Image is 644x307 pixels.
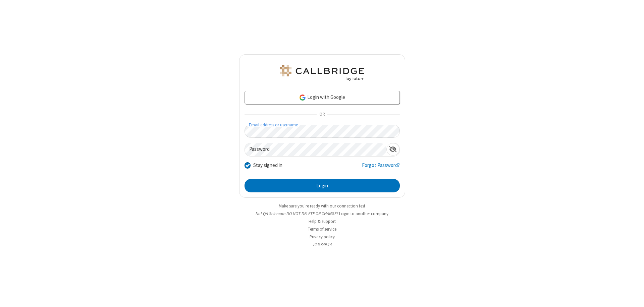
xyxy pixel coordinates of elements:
a: Login with Google [245,91,400,104]
span: OR [317,110,327,119]
button: Login to another company [339,210,388,217]
li: v2.6.349.14 [239,241,405,248]
div: Show password [386,143,399,156]
label: Stay signed in [253,162,282,169]
a: Terms of service [308,226,336,232]
li: Not QA Selenium DO NOT DELETE OR CHANGE? [239,210,405,217]
button: Login [245,179,400,192]
a: Make sure you're ready with our connection test [279,203,365,209]
a: Forgot Password? [362,162,400,174]
img: QA Selenium DO NOT DELETE OR CHANGE [278,65,366,81]
a: Help & support [309,219,336,224]
a: Privacy policy [310,234,335,240]
input: Email address or username [245,125,400,138]
img: google-icon.png [299,94,306,101]
input: Password [245,143,386,156]
iframe: Chat [627,290,639,302]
